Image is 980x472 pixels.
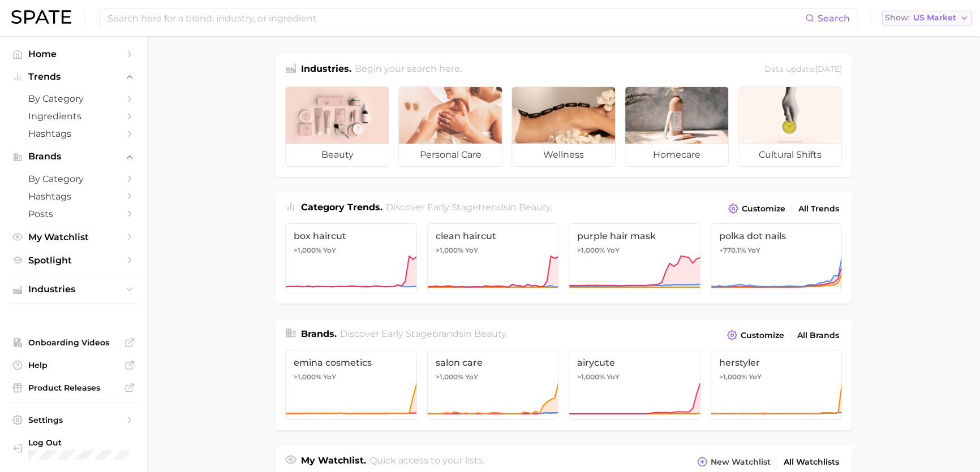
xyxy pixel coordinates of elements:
span: YoY [607,246,620,255]
span: personal care [399,144,502,166]
a: All Brands [794,328,842,343]
span: Industries [28,284,119,295]
span: beauty [519,202,551,213]
span: beauty [474,328,506,339]
span: Brands [28,151,119,162]
span: salon care [436,357,551,368]
span: >1,000% [436,246,463,254]
span: by Category [28,93,119,104]
input: Search here for a brand, industry, or ingredient [106,8,805,28]
span: purple hair mask [577,231,692,241]
span: YoY [465,246,478,255]
a: cultural shifts [738,86,842,167]
span: YoY [323,373,336,382]
span: YoY [323,246,336,255]
span: beauty [286,144,389,166]
span: Discover Early Stage brands in . [340,328,508,339]
span: Spotlight [28,255,119,266]
span: Brands . [301,328,337,339]
button: Industries [9,281,138,298]
a: Help [9,357,138,374]
a: wellness [512,86,616,167]
a: Spotlight [9,252,138,269]
span: >1,000% [577,246,605,254]
a: Settings [9,412,138,428]
span: Trends [28,72,119,82]
span: >1,000% [294,373,321,381]
button: New Watchlist [694,454,773,470]
a: Hashtags [9,125,138,142]
span: Customize [742,204,785,214]
a: Onboarding Videos [9,334,138,351]
span: YoY [749,373,762,382]
img: SPATE [11,10,71,24]
span: Search [818,13,850,24]
a: salon care>1,000% YoY [427,350,559,420]
span: Log Out [28,438,129,448]
span: Help [28,360,119,370]
a: beauty [285,86,389,167]
span: All Trends [798,204,839,214]
a: Posts [9,205,138,223]
a: Log out. Currently logged in with e-mail jkno@cosmax.com. [9,434,138,463]
a: box haircut>1,000% YoY [285,223,417,293]
a: personal care [398,86,502,167]
a: emina cosmetics>1,000% YoY [285,350,417,420]
a: All Trends [796,201,842,216]
span: >1,000% [294,246,321,254]
span: by Category [28,174,119,184]
a: by Category [9,90,138,107]
span: My Watchlist [28,232,119,243]
span: Customize [741,331,784,340]
span: Onboarding Videos [28,337,119,348]
button: Brands [9,148,138,165]
span: Ingredients [28,111,119,122]
a: My Watchlist [9,228,138,246]
span: Show [885,15,910,21]
a: purple hair mask>1,000% YoY [569,223,700,293]
span: >1,000% [719,373,747,381]
span: Hashtags [28,191,119,202]
span: YoY [465,373,478,382]
span: Settings [28,415,119,425]
span: >1,000% [436,373,463,381]
span: Product Releases [28,383,119,393]
span: YoY [607,373,620,382]
div: Data update: [DATE] [764,62,842,77]
h2: Begin your search here. [355,62,462,77]
button: Trends [9,68,138,85]
span: Hashtags [28,128,119,139]
a: All Watchlists [781,454,842,470]
span: YoY [747,246,760,255]
span: cultural shifts [738,144,841,166]
span: US Market [913,15,956,21]
span: homecare [625,144,728,166]
span: >1,000% [577,373,605,381]
a: by Category [9,170,138,188]
span: Posts [28,209,119,219]
a: Hashtags [9,188,138,205]
h1: Industries. [301,62,351,77]
h1: My Watchlist. [301,454,366,470]
span: All Brands [797,331,839,340]
span: Discover Early Stage trends in . [386,202,552,213]
a: herstyler>1,000% YoY [711,350,843,420]
a: Product Releases [9,379,138,396]
span: polka dot nails [719,231,834,241]
button: ShowUS Market [882,11,972,25]
span: Category Trends . [301,202,382,213]
span: New Watchlist [711,457,771,467]
span: +770.1% [719,246,746,254]
span: airycute [577,357,692,368]
span: All Watchlists [784,457,839,467]
a: Home [9,45,138,63]
h2: Quick access to your lists. [369,454,484,470]
a: clean haircut>1,000% YoY [427,223,559,293]
span: Home [28,49,119,59]
a: airycute>1,000% YoY [569,350,700,420]
button: Customize [725,201,788,216]
a: polka dot nails+770.1% YoY [711,223,843,293]
span: box haircut [294,231,409,241]
button: Customize [724,327,787,343]
a: Ingredients [9,107,138,125]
